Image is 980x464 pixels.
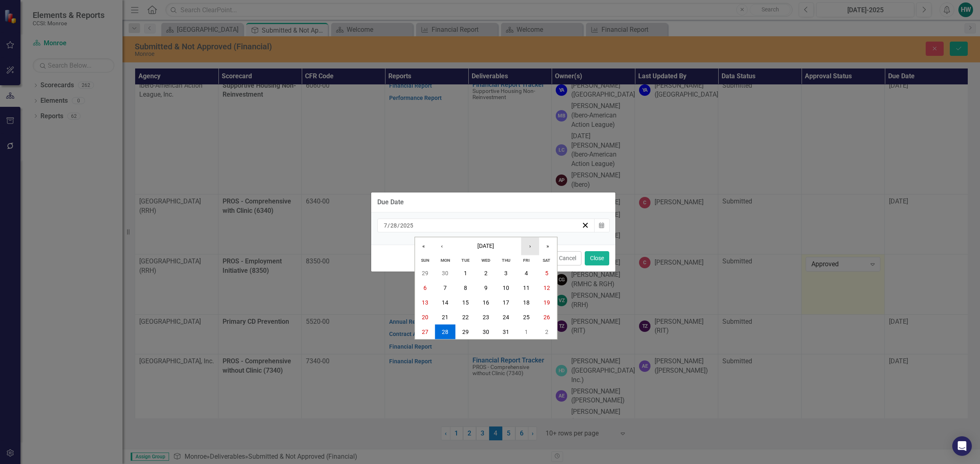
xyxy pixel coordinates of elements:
[435,310,455,325] button: July 21, 2025
[415,325,435,339] button: July 27, 2025
[422,270,428,276] abbr: June 29, 2025
[504,270,508,276] abbr: July 3, 2025
[525,270,528,276] abbr: July 4, 2025
[435,295,455,310] button: July 14, 2025
[503,299,509,306] abbr: July 17, 2025
[484,285,488,291] abbr: July 9, 2025
[462,329,469,335] abbr: July 29, 2025
[464,285,467,291] abbr: July 8, 2025
[476,295,496,310] button: July 16, 2025
[503,329,509,335] abbr: July 31, 2025
[476,310,496,325] button: July 23, 2025
[496,295,517,310] button: July 17, 2025
[483,314,489,320] abbr: July 23, 2025
[451,237,521,255] button: [DATE]
[484,270,488,276] abbr: July 2, 2025
[397,222,400,229] span: /
[415,295,435,310] button: July 13, 2025
[476,325,496,339] button: July 30, 2025
[537,310,557,325] button: July 26, 2025
[462,314,469,320] abbr: July 22, 2025
[537,266,557,281] button: July 5, 2025
[516,266,537,281] button: July 4, 2025
[461,258,470,263] abbr: Tuesday
[422,329,428,335] abbr: July 27, 2025
[516,310,537,325] button: July 25, 2025
[400,221,414,230] input: yyyy
[503,285,509,291] abbr: July 10, 2025
[442,314,448,320] abbr: July 21, 2025
[435,325,455,339] button: July 28, 2025
[523,285,530,291] abbr: July 11, 2025
[521,237,539,255] button: ›
[443,285,447,291] abbr: July 7, 2025
[537,325,557,339] button: August 2, 2025
[516,281,537,295] button: July 11, 2025
[415,266,435,281] button: June 29, 2025
[496,325,517,339] button: July 31, 2025
[502,258,510,263] abbr: Thursday
[435,281,455,295] button: July 7, 2025
[481,258,490,263] abbr: Wednesday
[455,325,476,339] button: July 29, 2025
[543,258,550,263] abbr: Saturday
[539,237,557,255] button: »
[422,314,428,320] abbr: July 20, 2025
[952,436,972,456] div: Open Intercom Messenger
[525,329,528,335] abbr: August 1, 2025
[423,285,427,291] abbr: July 6, 2025
[523,314,530,320] abbr: July 25, 2025
[483,299,489,306] abbr: July 16, 2025
[464,270,467,276] abbr: July 1, 2025
[537,281,557,295] button: July 12, 2025
[421,258,429,263] abbr: Sunday
[377,199,404,206] div: Due Date
[442,270,448,276] abbr: June 30, 2025
[483,329,489,335] abbr: July 30, 2025
[545,270,548,276] abbr: July 5, 2025
[537,295,557,310] button: July 19, 2025
[455,295,476,310] button: July 15, 2025
[543,285,550,291] abbr: July 12, 2025
[516,295,537,310] button: July 18, 2025
[585,251,609,265] button: Close
[415,237,433,255] button: «
[383,221,388,230] input: mm
[516,325,537,339] button: August 1, 2025
[496,310,517,325] button: July 24, 2025
[543,299,550,306] abbr: July 19, 2025
[388,222,390,229] span: /
[455,281,476,295] button: July 8, 2025
[435,266,455,281] button: June 30, 2025
[442,329,448,335] abbr: July 28, 2025
[523,258,530,263] abbr: Friday
[545,329,548,335] abbr: August 2, 2025
[415,310,435,325] button: July 20, 2025
[390,221,397,230] input: dd
[476,281,496,295] button: July 9, 2025
[477,243,494,249] span: [DATE]
[476,266,496,281] button: July 2, 2025
[503,314,509,320] abbr: July 24, 2025
[496,281,517,295] button: July 10, 2025
[543,314,550,320] abbr: July 26, 2025
[554,251,581,265] button: Cancel
[455,310,476,325] button: July 22, 2025
[433,237,451,255] button: ‹
[441,258,450,263] abbr: Monday
[455,266,476,281] button: July 1, 2025
[496,266,517,281] button: July 3, 2025
[523,299,530,306] abbr: July 18, 2025
[422,299,428,306] abbr: July 13, 2025
[442,299,448,306] abbr: July 14, 2025
[462,299,469,306] abbr: July 15, 2025
[415,281,435,295] button: July 6, 2025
